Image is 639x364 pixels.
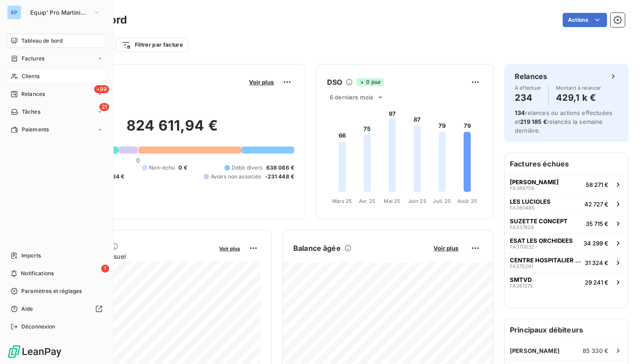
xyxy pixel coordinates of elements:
[510,264,533,269] span: FA375291
[505,174,628,194] button: [PERSON_NAME]FA36975958 271 €
[30,9,90,16] span: Equip' Pro Martinique
[505,272,628,292] button: SMTVDFA38137529 241 €
[515,71,547,82] h6: Relances
[22,55,44,63] span: Factures
[332,198,352,204] tspan: Mars 25
[520,118,547,125] span: 219 185 €
[585,279,608,286] span: 29 241 €
[7,123,106,137] a: Paiements
[136,157,140,164] span: 0
[510,237,573,244] span: ESAT LES ORCHIDEES
[505,194,628,214] button: LES LUCIOLESFA38048042 727 €
[21,323,55,331] span: Déconnexion
[7,69,106,83] a: Clients
[178,164,187,172] span: 0 €
[563,13,607,27] button: Actions
[7,249,106,263] a: Imports
[505,253,628,272] button: CENTRE HOSPITALIER NORD CARAIBESFA37529131 324 €
[99,103,109,111] span: 21
[21,287,82,295] span: Paramètres et réglages
[505,233,628,253] button: ESAT LES ORCHIDEESFA37003234 299 €
[510,205,535,210] span: FA380480
[584,240,608,247] span: 34 299 €
[433,198,451,204] tspan: Juil. 25
[116,38,189,52] button: Filtrer par facture
[211,173,261,181] span: Avoirs non associés
[585,259,608,266] span: 31 324 €
[359,198,375,204] tspan: Avr. 25
[510,178,559,186] span: [PERSON_NAME]
[510,186,534,191] span: FA369759
[330,94,373,101] span: 6 derniers mois
[217,244,243,252] button: Voir plus
[586,220,608,227] span: 35 715 €
[583,347,608,354] span: 85 330 €
[7,51,106,66] a: Factures
[50,117,294,143] h2: 824 611,94 €
[515,109,612,134] span: relances ou actions effectuées et relancés la semaine dernière.
[22,72,39,80] span: Clients
[7,87,106,101] a: +99Relances
[384,198,400,204] tspan: Mai 25
[266,164,294,172] span: 638 086 €
[265,173,295,181] span: -231 448 €
[510,257,581,264] span: CENTRE HOSPITALIER NORD CARAIBES
[22,108,40,116] span: Tâches
[249,79,274,86] span: Voir plus
[510,218,568,225] span: SUZETTE CONCEPT
[21,90,45,98] span: Relances
[510,276,532,283] span: SMTVD
[515,91,541,105] h4: 234
[94,85,109,93] span: +99
[408,198,426,204] tspan: Juin 25
[556,91,601,105] h4: 429,1 k €
[50,252,213,261] span: Chiffre d'affaires mensuel
[7,284,106,298] a: Paramètres et réglages
[22,126,49,134] span: Paiements
[458,198,477,204] tspan: Août 25
[21,305,33,313] span: Aide
[21,269,54,277] span: Notifications
[149,164,175,172] span: Non-échu
[505,153,628,174] h6: Factures échues
[510,347,560,354] span: [PERSON_NAME]
[327,77,342,87] h6: DSO
[510,198,551,205] span: LES LUCIOLES
[7,344,62,359] img: Logo LeanPay
[510,225,534,230] span: FA337424
[7,5,21,20] div: EP
[293,243,341,253] h6: Balance âgée
[505,319,628,340] h6: Principaux débiteurs
[356,78,384,86] span: 0 jour
[219,245,240,252] span: Voir plus
[515,109,525,116] span: 134
[431,244,461,252] button: Voir plus
[515,85,541,91] span: À effectuer
[246,78,276,86] button: Voir plus
[510,283,533,289] span: FA381375
[101,265,109,273] span: 1
[7,34,106,48] a: Tableau de bord
[434,245,458,252] span: Voir plus
[7,105,106,119] a: 21Tâches
[510,244,534,249] span: FA370032
[21,252,41,260] span: Imports
[505,214,628,233] button: SUZETTE CONCEPTFA33742435 715 €
[586,181,608,188] span: 58 271 €
[232,164,263,172] span: Débit divers
[21,37,63,45] span: Tableau de bord
[7,302,106,316] a: Aide
[556,85,601,91] span: Montant à relancer
[584,201,608,208] span: 42 727 €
